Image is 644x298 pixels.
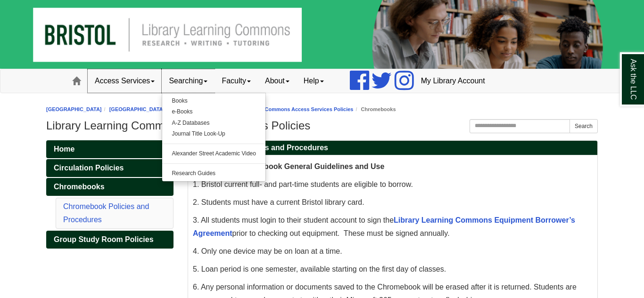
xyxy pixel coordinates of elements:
a: Library Learning Commons Access Services Policies [223,106,354,112]
a: Books [162,96,265,106]
a: Searching [162,69,215,93]
div: Guide Pages [46,140,173,249]
a: Chromebook Policies and Procedures [63,202,149,224]
span: Home [54,145,74,153]
a: About [258,69,297,93]
a: [GEOGRAPHIC_DATA] Learning Commons [109,106,215,112]
span: 4. Only one device may be on loan at a time. [193,247,342,255]
span: Chromebooks [54,183,105,191]
nav: breadcrumb [46,105,598,114]
a: Faculty [215,69,258,93]
a: Access Services [88,69,162,93]
button: Search [570,119,598,133]
a: Circulation Policies [46,159,173,177]
h1: Library Learning Commons Access Services Policies [46,119,598,132]
span: 2. Students must have a current Bristol library card. [193,198,364,206]
span: 5. Loan period is one semester, available starting on the first day of classes. [193,265,446,273]
h2: Chromebook Policies and Procedures [188,141,597,155]
a: Alexander Street Academic Video [162,148,265,159]
a: Research Guides [162,168,265,179]
a: Chromebooks [46,178,173,196]
li: Chromebooks [353,105,396,114]
a: Help [297,69,331,93]
a: Library Learning Commons Equipment Borrower’s Agreement [193,216,575,237]
a: e-Books [162,106,265,117]
span: Circulation Policies [54,164,124,172]
a: Home [46,140,173,158]
span: Bristol LLC Chromebook General Guidelines and Use [193,162,384,170]
a: [GEOGRAPHIC_DATA] [46,106,102,112]
a: A-Z Databases [162,118,265,129]
span: Group Study Room Policies [54,235,154,243]
a: My Library Account [414,69,492,93]
a: Group Study Room Policies [46,231,173,249]
a: Journal Title Look-Up [162,129,265,139]
span: 1. Bristol current full- and part-time students are eligible to borrow. [193,180,413,188]
span: 3. All students must login to their student account to sign the prior to checking out equipment. ... [193,216,575,237]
